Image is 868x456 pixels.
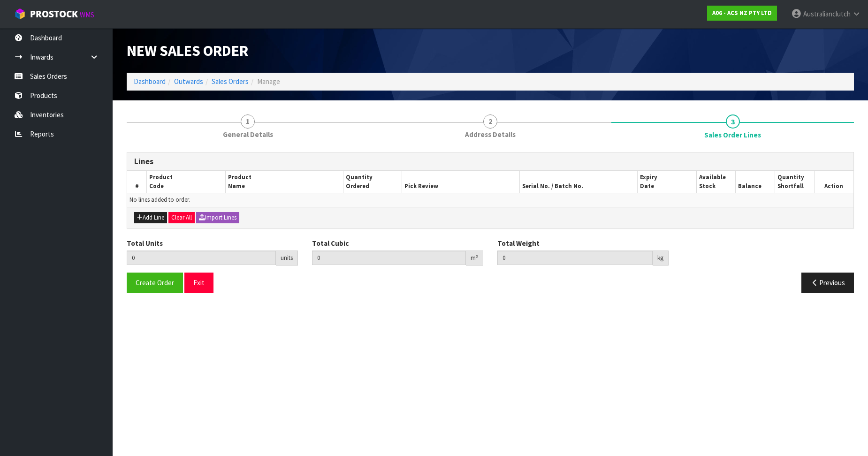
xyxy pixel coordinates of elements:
[127,251,276,265] input: Total Units
[136,278,174,287] span: Create Order
[497,238,540,248] label: Total Weight
[343,171,402,193] th: Quantity Ordered
[174,77,203,86] a: Outwards
[168,212,195,223] button: Clear All
[30,8,78,20] span: ProStock
[704,130,761,140] span: Sales Order Lines
[241,114,255,129] span: 1
[257,77,280,86] span: Manage
[134,212,167,223] button: Add Line
[736,171,775,193] th: Balance
[803,9,851,18] span: Australianclutch
[14,8,26,20] img: cube-alt.png
[223,129,273,139] span: General Details
[653,251,669,266] div: kg
[196,212,239,223] button: Import Lines
[402,171,520,193] th: Pick Review
[127,238,163,248] label: Total Units
[696,171,736,193] th: Available Stock
[312,238,349,248] label: Total Cubic
[497,251,653,265] input: Total Weight
[638,171,697,193] th: Expiry Date
[127,193,853,207] td: No lines added to order.
[134,77,166,86] a: Dashboard
[147,171,225,193] th: Product Code
[520,171,638,193] th: Serial No. / Batch No.
[127,171,147,193] th: #
[184,273,213,293] button: Exit
[80,10,94,19] small: WMS
[465,129,516,139] span: Address Details
[801,273,854,293] button: Previous
[814,171,853,193] th: Action
[134,157,846,166] h3: Lines
[225,171,343,193] th: Product Name
[483,114,497,129] span: 2
[276,251,298,266] div: units
[726,114,740,129] span: 3
[127,41,248,60] span: New Sales Order
[712,9,772,17] strong: A06 - ACS NZ PTY LTD
[212,77,249,86] a: Sales Orders
[127,273,183,293] button: Create Order
[312,251,466,265] input: Total Cubic
[466,251,483,266] div: m³
[775,171,815,193] th: Quantity Shortfall
[127,145,854,300] span: Sales Order Lines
